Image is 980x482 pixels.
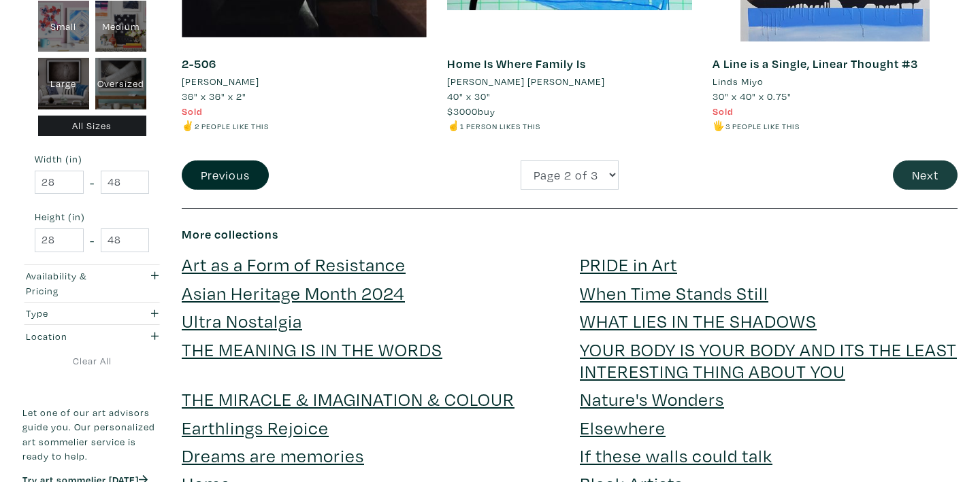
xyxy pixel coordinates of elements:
a: A Line is a Single, Linear Thought #3 [713,56,918,71]
small: Height (in) [35,213,149,222]
div: Location [26,329,120,344]
a: If these walls could talk [580,443,772,467]
a: Home Is Where Family Is [447,56,586,71]
span: buy [447,105,495,118]
div: All Sizes [38,116,146,137]
li: Linds Miyo [713,74,764,89]
button: Type [22,303,161,325]
li: ✌️ [182,118,427,133]
span: 36" x 36" x 2" [182,90,246,103]
a: YOUR BODY IS YOUR BODY AND ITS THE LEAST INTERESTING THING ABOUT YOU [580,337,957,383]
a: Dreams are memories [182,443,364,467]
span: Sold [182,105,203,118]
button: Availability & Pricing [22,265,161,302]
button: Next [893,160,958,190]
li: [PERSON_NAME] [PERSON_NAME] [447,74,605,89]
a: When Time Stands Still [580,281,768,305]
a: Elsewhere [580,415,666,439]
h6: More collections [182,227,958,242]
span: 30" x 40" x 0.75" [713,90,791,103]
a: [PERSON_NAME] [PERSON_NAME] [447,74,692,89]
li: 🖐️ [713,118,958,133]
div: Availability & Pricing [26,269,120,298]
small: 2 people like this [195,121,269,131]
span: - [90,173,95,192]
li: [PERSON_NAME] [182,74,259,89]
a: Asian Heritage Month 2024 [182,281,405,305]
a: Earthlings Rejoice [182,415,329,439]
div: Small [38,1,89,52]
li: ☝️ [447,118,692,133]
a: WHAT LIES IN THE SHADOWS [580,309,817,332]
small: Width (in) [35,155,149,165]
a: Nature's Wonders [580,387,724,411]
div: Large [38,58,89,109]
div: Medium [95,1,146,52]
a: Ultra Nostalgia [182,309,302,332]
a: Art as a Form of Resistance [182,252,406,276]
div: Oversized [95,58,146,109]
small: 3 people like this [725,121,800,131]
span: - [90,231,95,249]
p: Let one of our art advisors guide you. Our personalized art sommelier service is ready to help. [22,405,161,464]
small: 1 person likes this [460,121,540,131]
div: Type [26,306,120,321]
button: Previous [182,160,269,190]
a: THE MIRACLE & IMAGINATION & COLOUR [182,387,514,411]
a: 2-506 [182,56,216,71]
span: Sold [713,105,734,118]
a: THE MEANING IS IN THE WORDS [182,337,442,361]
a: Clear All [22,354,161,368]
a: [PERSON_NAME] [182,74,427,89]
span: $3000 [447,105,478,118]
a: Linds Miyo [713,74,958,89]
button: Location [22,326,161,348]
span: 40" x 30" [447,90,491,103]
a: PRIDE in Art [580,252,677,276]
